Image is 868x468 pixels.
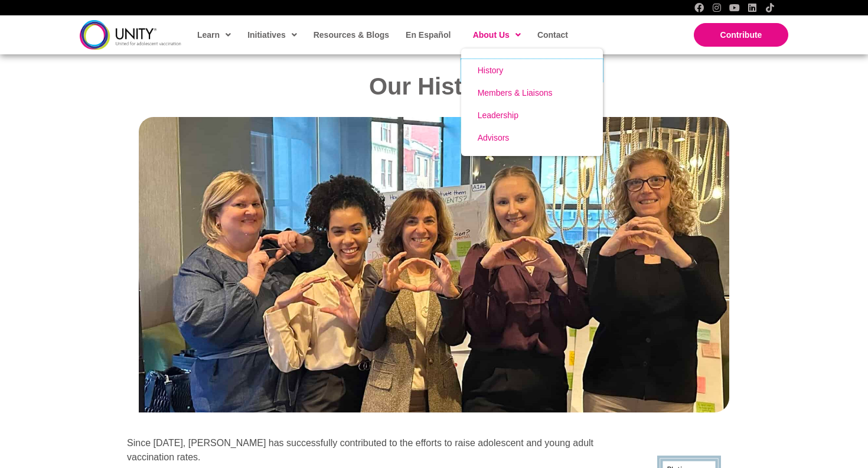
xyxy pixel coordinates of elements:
a: Instagram [712,3,722,12]
p: Since [DATE], [PERSON_NAME] has successfully contributed to the efforts to raise adolescent and y... [127,436,614,464]
span: Initiatives [247,26,297,44]
a: Contribute [694,23,788,47]
span: Advisors [478,133,510,142]
span: Members & Liaisons [478,88,553,97]
a: History [461,59,603,82]
a: About Us [467,21,526,48]
a: Facebook [694,3,704,12]
a: Contact [531,21,573,48]
a: Advisors [461,126,603,149]
span: En Español [406,30,451,40]
span: About Us [473,26,521,44]
a: YouTube [730,3,739,12]
span: Contribute [720,30,762,40]
span: History [478,66,504,75]
a: Leadership [461,104,603,126]
a: En Español [400,21,455,48]
span: Leadership [478,110,518,120]
span: Learn [197,26,231,44]
span: Our History [369,73,499,99]
img: unity-logo-dark [80,20,181,49]
a: TikTok [765,3,775,12]
a: Members & Liaisons [461,82,603,104]
img: Unity team from Box [139,117,729,412]
span: Contact [537,30,568,40]
a: LinkedIn [748,3,757,12]
a: Resources & Blogs [308,21,394,48]
span: Resources & Blogs [314,30,389,40]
